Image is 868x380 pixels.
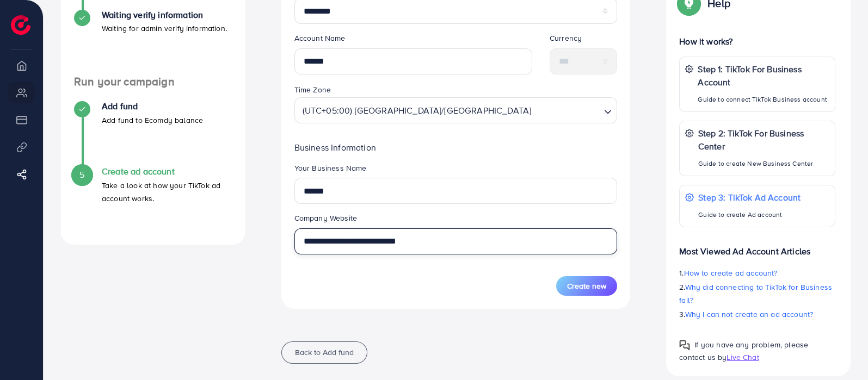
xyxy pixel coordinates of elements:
[102,166,232,177] h4: Create ad account
[294,163,618,178] legend: Your Business Name
[61,75,245,89] h4: Run your campaign
[698,93,829,106] p: Guide to connect TikTok Business account
[300,101,534,121] span: (UTC+05:00) [GEOGRAPHIC_DATA]/[GEOGRAPHIC_DATA]
[679,340,690,351] img: Popup guide
[294,84,331,95] label: Time Zone
[294,97,618,123] div: Search for option
[79,169,84,181] span: 5
[679,281,835,307] p: 2.
[550,33,617,48] legend: Currency
[61,10,245,75] li: Waiting verify information
[281,341,367,364] button: Back to Add fund
[294,213,618,228] legend: Company Website
[685,309,814,320] span: Why I can not create an ad account?
[679,282,832,306] span: Why did connecting to TikTok for Business fail?
[534,101,600,121] input: Search for option
[698,127,829,153] p: Step 2: TikTok For Business Center
[102,114,203,127] p: Add fund to Ecomdy balance
[61,166,245,232] li: Create ad account
[61,101,245,166] li: Add fund
[294,33,532,48] legend: Account Name
[567,281,606,291] span: Create new
[294,141,618,154] p: Business Information
[102,10,227,20] h4: Waiting verify information
[11,15,30,35] img: logo
[698,191,801,204] p: Step 3: TikTok Ad Account
[679,339,808,363] span: If you have any problem, please contact us by
[102,101,203,111] h4: Add fund
[698,208,801,221] p: Guide to create Ad account
[822,331,860,372] iframe: Chat
[698,63,829,89] p: Step 1: TikTok For Business Account
[727,352,759,363] span: Live Chat
[684,267,778,278] span: How to create ad account?
[679,236,835,258] p: Most Viewed Ad Account Articles
[102,22,227,35] p: Waiting for admin verify information.
[295,347,354,358] span: Back to Add fund
[679,35,835,48] p: How it works?
[556,276,617,296] button: Create new
[679,308,835,321] p: 3.
[698,157,829,170] p: Guide to create New Business Center
[679,266,835,279] p: 1.
[102,179,232,205] p: Take a look at how your TikTok ad account works.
